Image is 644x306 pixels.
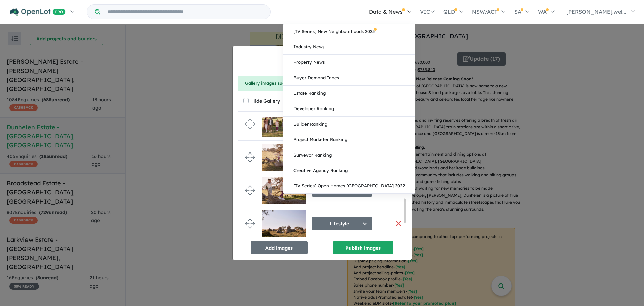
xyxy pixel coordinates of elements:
button: Publish images [333,241,393,254]
img: drag.svg [245,119,255,129]
img: drag.svg [245,152,255,162]
img: Dunhelen%20Estate%20-%20Greenvale___1734392855.jpg [262,144,306,171]
a: Surveyor Ranking [283,147,415,163]
label: Hide Gallery [251,96,280,106]
a: Developer Ranking [283,101,415,117]
a: Industry News [283,39,415,55]
a: [TV Series] Open Homes [GEOGRAPHIC_DATA] 2022 [283,178,415,193]
img: Dunhelen%20Estate%20-%20Greenvale___1734392576_0.jpg [262,111,306,137]
a: [TV Series] New Neighbourhoods 2025 [283,24,415,39]
img: drag.svg [245,185,255,195]
img: drag.svg [245,219,255,229]
a: Property News [283,55,415,70]
img: Dunhelen%20Estate%20-%20Greenvale___1722557598.jpg [262,177,306,204]
input: Try estate name, suburb, builder or developer [102,5,269,19]
h5: Re-order images [238,52,397,62]
button: Lifestyle [312,217,372,230]
button: Add images [251,241,308,254]
a: Project Marketer Ranking [283,132,415,147]
a: Estate Ranking [283,86,415,101]
a: Builder Ranking [283,117,415,132]
span: [PERSON_NAME].wel... [566,8,626,15]
img: Dunhelen%20Estate%20-%20Greenvale___1734392856.jpg [262,210,306,237]
a: Buyer Demand Index [283,70,415,86]
img: Openlot PRO Logo White [10,8,66,16]
div: Gallery images successfully saved. [245,80,399,87]
a: Creative Agency Ranking [283,163,415,178]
